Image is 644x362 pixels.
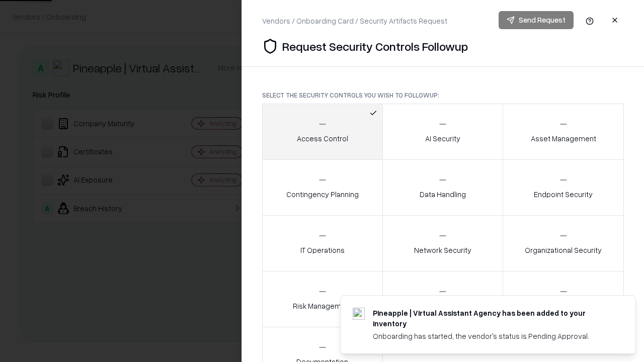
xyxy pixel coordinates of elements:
[262,159,383,216] button: Contingency Planning
[300,245,345,255] p: IT Operations
[420,189,466,200] p: Data Handling
[353,308,365,320] img: trypineapple.com
[262,104,383,160] button: Access Control
[382,104,504,160] button: AI Security
[262,271,383,327] button: Risk Management
[373,331,611,341] div: Onboarding has started, the vendor's status is Pending Approval.
[262,215,383,271] button: IT Operations
[282,38,468,54] p: Request Security Controls Followup
[286,189,359,200] p: Contingency Planning
[525,245,602,255] p: Organizational Security
[382,159,504,216] button: Data Handling
[425,133,460,144] p: AI Security
[503,271,624,327] button: Threat Management
[503,215,624,271] button: Organizational Security
[503,104,624,160] button: Asset Management
[297,133,348,144] p: Access Control
[531,133,596,144] p: Asset Management
[262,91,624,100] p: Select the security controls you wish to followup:
[262,16,447,26] div: Vendors / Onboarding Card / Security Artifacts Request
[382,271,504,327] button: Security Incidents
[503,159,624,216] button: Endpoint Security
[382,215,504,271] button: Network Security
[534,189,593,200] p: Endpoint Security
[293,301,352,311] p: Risk Management
[414,245,471,255] p: Network Security
[373,308,611,329] div: Pineapple | Virtual Assistant Agency has been added to your inventory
